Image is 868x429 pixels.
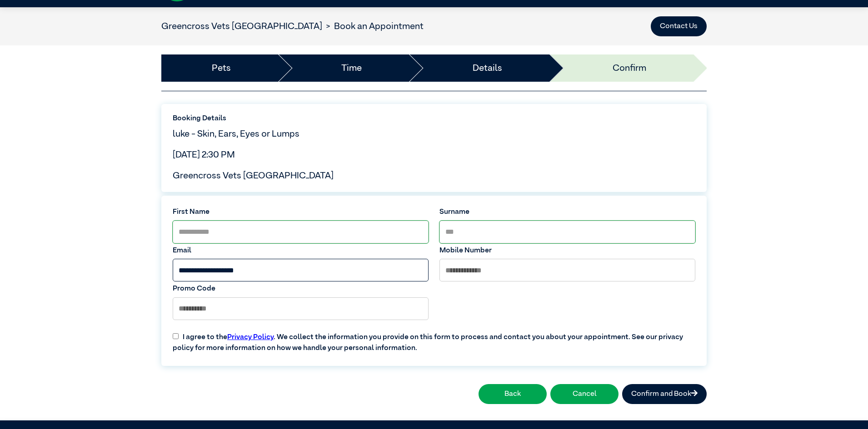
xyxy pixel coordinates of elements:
[479,384,547,404] button: Back
[173,333,179,339] input: I agree to thePrivacy Policy. We collect the information you provide on this form to process and ...
[322,20,424,33] li: Book an Appointment
[173,113,695,124] label: Booking Details
[439,207,695,217] label: Surname
[161,22,322,31] a: Greencross Vets [GEOGRAPHIC_DATA]
[439,245,695,256] label: Mobile Number
[173,171,334,180] span: Greencross Vets [GEOGRAPHIC_DATA]
[167,325,701,354] label: I agree to the . We collect the information you provide on this form to process and contact you a...
[173,150,235,159] span: [DATE] 2:30 PM
[212,61,231,75] a: Pets
[341,61,362,75] a: Time
[161,20,424,33] nav: breadcrumb
[173,129,299,138] span: luke - Skin, Ears, Eyes or Lumps
[550,384,619,404] button: Cancel
[473,61,502,75] a: Details
[173,283,429,294] label: Promo Code
[173,245,429,256] label: Email
[227,334,274,341] a: Privacy Policy
[173,207,429,217] label: First Name
[622,384,707,404] button: Confirm and Book
[651,16,707,36] button: Contact Us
